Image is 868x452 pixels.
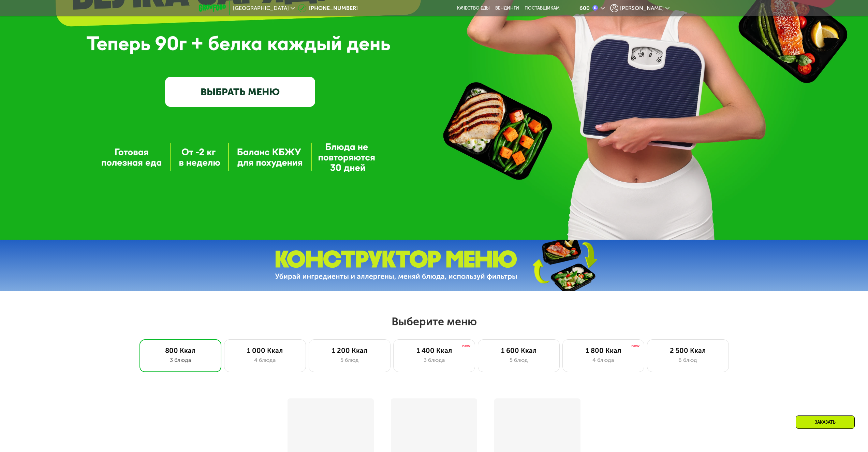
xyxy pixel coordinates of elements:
[457,5,490,11] a: Качество еды
[22,315,846,328] h2: Выберите меню
[654,347,722,355] div: 2 500 Ккал
[316,356,383,364] div: 5 блюд
[165,77,315,107] a: ВЫБРАТЬ МЕНЮ
[233,5,289,11] span: [GEOGRAPHIC_DATA]
[400,356,468,364] div: 3 блюда
[654,356,722,364] div: 6 блюд
[485,347,553,355] div: 1 600 Ккал
[485,356,553,364] div: 5 блюд
[147,356,214,364] div: 3 блюда
[579,5,590,11] div: 600
[400,347,468,355] div: 1 400 Ккал
[231,356,299,364] div: 4 блюда
[796,415,855,429] div: Заказать
[570,347,637,355] div: 1 800 Ккал
[570,356,637,364] div: 4 блюда
[147,347,214,355] div: 800 Ккал
[620,5,664,11] span: [PERSON_NAME]
[298,4,358,12] a: [PHONE_NUMBER]
[525,5,560,11] div: поставщикам
[495,5,519,11] a: Вендинги
[316,347,383,355] div: 1 200 Ккал
[231,347,299,355] div: 1 000 Ккал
